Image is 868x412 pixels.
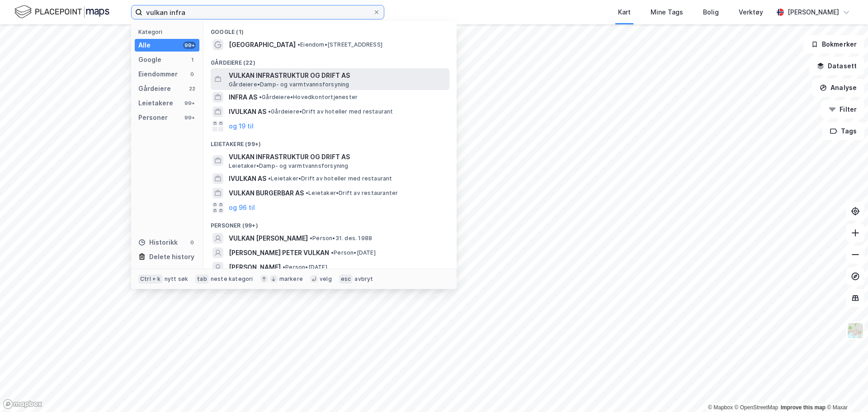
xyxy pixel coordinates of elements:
[803,35,864,53] button: Bokmerker
[229,262,281,273] span: [PERSON_NAME]
[189,71,196,78] div: 0
[229,202,255,213] button: og 96 til
[320,275,332,283] div: velg
[339,275,353,284] div: esc
[306,189,398,197] span: Leietaker • Drift av restauranter
[195,275,209,284] div: tab
[189,85,196,92] div: 22
[268,175,392,182] span: Leietaker • Drift av hoteller med restaurant
[138,54,161,65] div: Google
[781,404,826,411] a: Improve this map
[183,99,196,107] div: 99+
[812,79,864,97] button: Analyse
[822,122,864,140] button: Tags
[165,275,189,283] div: nytt søk
[283,264,285,270] span: •
[331,249,334,256] span: •
[138,98,173,109] div: Leietakere
[229,173,266,184] span: IVULKAN AS
[259,94,262,100] span: •
[229,162,349,170] span: Leietaker • Damp- og varmtvannsforsyning
[809,57,864,75] button: Datasett
[203,21,457,38] div: Google (1)
[138,40,151,51] div: Alle
[138,112,168,123] div: Personer
[354,275,373,283] div: avbryt
[203,215,457,231] div: Personer (99+)
[331,249,376,256] span: Person • [DATE]
[229,39,296,50] span: [GEOGRAPHIC_DATA]
[138,28,199,35] div: Kategori
[739,7,763,18] div: Verktøy
[306,189,308,196] span: •
[183,114,196,121] div: 99+
[138,237,178,248] div: Historikk
[297,41,300,48] span: •
[703,7,719,18] div: Bolig
[183,42,196,49] div: 99+
[310,235,372,242] span: Person • 31. des. 1988
[189,56,196,63] div: 1
[14,4,109,20] img: logo.f888ab2527a4732fd821a326f86c7f29.svg
[138,83,171,94] div: Gårdeiere
[651,7,683,18] div: Mine Tags
[268,108,393,115] span: Gårdeiere • Drift av hoteller med restaurant
[149,251,194,262] div: Delete history
[229,70,446,81] span: VULKAN INFRASTRUKTUR OG DRIFT AS
[735,404,778,411] a: OpenStreetMap
[268,108,271,115] span: •
[259,94,358,101] span: Gårdeiere • Hovedkontortjenester
[229,121,254,132] button: og 19 til
[138,275,163,284] div: Ctrl + k
[229,188,304,199] span: VULKAN BURGERBAR AS
[279,275,303,283] div: markere
[283,264,327,271] span: Person • [DATE]
[203,52,457,68] div: Gårdeiere (22)
[189,239,196,246] div: 0
[788,7,839,18] div: [PERSON_NAME]
[229,247,329,258] span: [PERSON_NAME] PETER VULKAN
[268,175,271,182] span: •
[229,106,266,117] span: IVULKAN AS
[211,275,253,283] div: neste kategori
[297,41,382,48] span: Eiendom • [STREET_ADDRESS]
[821,100,864,118] button: Filter
[618,7,631,18] div: Kart
[229,81,349,88] span: Gårdeiere • Damp- og varmtvannsforsyning
[847,322,864,339] img: Z
[138,69,178,80] div: Eiendommer
[708,404,733,411] a: Mapbox
[229,152,446,162] span: VULKAN INFRASTRUKTUR OG DRIFT AS
[203,133,457,150] div: Leietakere (99+)
[823,369,868,412] iframe: Chat Widget
[142,5,373,19] input: Søk på adresse, matrikkel, gårdeiere, leietakere eller personer
[229,92,257,103] span: INFRA AS
[310,235,312,242] span: •
[3,399,42,409] a: Mapbox homepage
[229,233,308,244] span: VULKAN [PERSON_NAME]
